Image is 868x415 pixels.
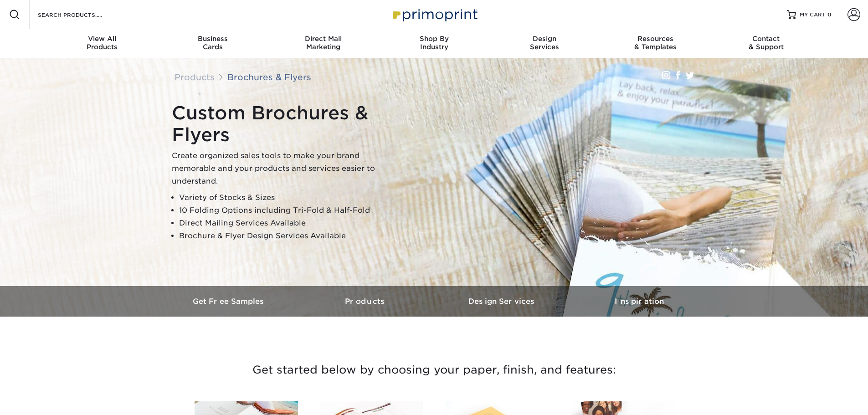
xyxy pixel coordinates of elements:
span: Direct Mail [268,35,379,43]
li: Brochure & Flyer Design Services Available [179,230,400,242]
span: Contact [711,35,822,43]
h3: Inspiration [571,297,708,306]
h1: Custom Brochures & Flyers [172,102,400,146]
div: Cards [157,35,268,51]
a: Brochures & Flyers [227,72,311,82]
div: Marketing [268,35,379,51]
input: SEARCH PRODUCTS..... [37,9,126,20]
a: Resources& Templates [600,29,711,58]
p: Create organized sales tools to make your brand memorable and your products and services easier t... [172,149,400,188]
div: Products [47,35,158,51]
a: View AllProducts [47,29,158,58]
span: 0 [827,11,832,18]
li: Direct Mailing Services Available [179,217,400,230]
a: Design Services [434,286,571,317]
a: Direct MailMarketing [268,29,379,58]
img: Primoprint [389,5,480,24]
span: MY CART [800,11,826,19]
span: Resources [600,35,711,43]
div: & Support [711,35,822,51]
li: 10 Folding Options including Tri-Fold & Half-Fold [179,204,400,217]
a: DesignServices [489,29,600,58]
div: & Templates [600,35,711,51]
a: Inspiration [571,286,708,317]
a: Shop ByIndustry [379,29,489,58]
span: Business [157,35,268,43]
span: Shop By [379,35,489,43]
li: Variety of Stocks & Sizes [179,191,400,204]
h3: Get started below by choosing your paper, finish, and features: [168,349,701,390]
a: BusinessCards [157,29,268,58]
h3: Products [298,297,434,306]
span: View All [47,35,158,43]
h3: Design Services [434,297,571,306]
a: Get Free Samples [161,286,298,317]
a: Products [175,72,215,82]
div: Services [489,35,600,51]
a: Contact& Support [711,29,822,58]
span: Design [489,35,600,43]
a: Products [298,286,434,317]
h3: Get Free Samples [161,297,298,306]
div: Industry [379,35,489,51]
